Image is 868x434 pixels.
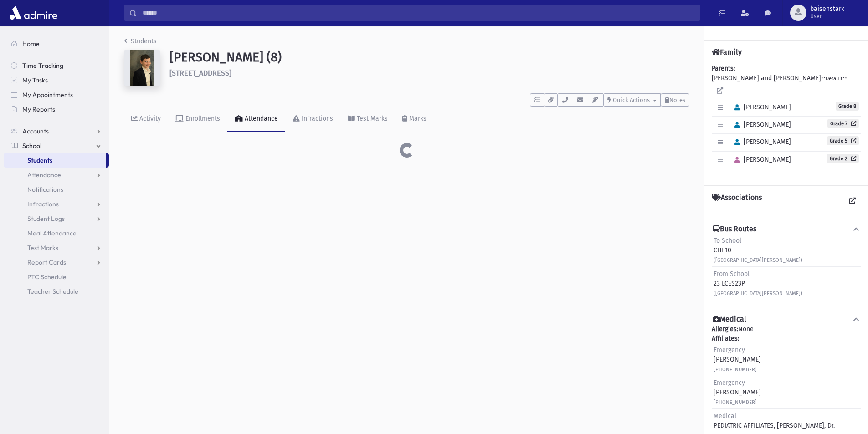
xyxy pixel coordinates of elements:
[4,58,109,73] a: Time Tracking
[27,244,58,252] span: Test Marks
[355,115,388,123] div: Test Marks
[4,73,109,87] a: My Tasks
[4,168,109,182] a: Attendance
[661,93,689,107] button: Notes
[169,69,689,77] h6: [STREET_ADDRESS]
[168,107,227,132] a: Enrollments
[4,102,109,117] a: My Reports
[285,107,340,132] a: Infractions
[22,127,49,135] span: Accounts
[714,379,745,387] span: Emergency
[714,411,835,430] div: PEDIATRIC AFFILIATES, [PERSON_NAME], Dr.
[169,50,689,65] h1: [PERSON_NAME] (8)
[407,115,426,123] div: Marks
[714,399,757,405] small: [PHONE_NUMBER]
[27,171,61,179] span: Attendance
[712,325,738,333] b: Allergies:
[27,156,52,164] span: Students
[730,121,791,128] span: [PERSON_NAME]
[300,115,333,123] div: Infractions
[22,76,48,84] span: My Tasks
[714,257,802,263] small: ([GEOGRAPHIC_DATA][PERSON_NAME])
[603,93,661,107] button: Quick Actions
[714,412,736,420] span: Medical
[712,48,742,56] h4: Family
[714,269,802,298] div: 23 LCES23P
[124,37,157,45] a: Students
[4,211,109,226] a: Student Logs
[713,225,756,234] h4: Bus Routes
[22,40,40,48] span: Home
[714,367,757,373] small: [PHONE_NUMBER]
[712,324,861,432] div: None
[138,115,161,123] div: Activity
[184,115,220,123] div: Enrollments
[4,255,109,270] a: Report Cards
[4,138,109,153] a: School
[340,107,395,132] a: Test Marks
[844,193,861,209] a: View all Associations
[227,107,285,132] a: Attendance
[243,115,278,123] div: Attendance
[713,315,746,324] h4: Medical
[712,64,861,178] div: [PERSON_NAME] and [PERSON_NAME]
[714,236,802,265] div: CHE10
[714,345,761,374] div: [PERSON_NAME]
[613,97,650,103] span: Quick Actions
[22,142,41,150] span: School
[712,335,739,342] b: Affiliates:
[137,5,700,21] input: Search
[669,97,685,103] span: Notes
[712,315,861,324] button: Medical
[4,284,109,299] a: Teacher Schedule
[730,138,791,146] span: [PERSON_NAME]
[714,270,750,278] span: From School
[395,107,434,132] a: Marks
[7,4,60,22] img: AdmirePro
[22,91,73,99] span: My Appointments
[712,225,861,234] button: Bus Routes
[4,197,109,211] a: Infractions
[714,378,761,407] div: [PERSON_NAME]
[730,156,791,163] span: [PERSON_NAME]
[827,119,859,128] a: Grade 7
[27,258,66,266] span: Report Cards
[27,287,78,296] span: Teacher Schedule
[27,214,65,223] span: Student Logs
[4,36,109,51] a: Home
[810,5,844,13] span: baisenstark
[4,240,109,255] a: Test Marks
[4,270,109,284] a: PTC Schedule
[124,36,157,50] nav: breadcrumb
[4,182,109,197] a: Notifications
[4,226,109,240] a: Meal Attendance
[810,13,844,20] span: User
[27,200,59,208] span: Infractions
[712,65,735,72] b: Parents:
[124,107,168,132] a: Activity
[712,193,762,209] h4: Associations
[827,154,859,163] a: Grade 2
[836,102,859,111] span: Grade 8
[714,291,802,296] small: ([GEOGRAPHIC_DATA][PERSON_NAME])
[27,273,67,281] span: PTC Schedule
[27,185,63,194] span: Notifications
[22,105,55,113] span: My Reports
[4,153,106,168] a: Students
[27,229,77,237] span: Meal Attendance
[714,346,745,354] span: Emergency
[714,237,741,245] span: To School
[4,87,109,102] a: My Appointments
[730,103,791,111] span: [PERSON_NAME]
[4,124,109,138] a: Accounts
[827,136,859,145] a: Grade 5
[22,61,63,70] span: Time Tracking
